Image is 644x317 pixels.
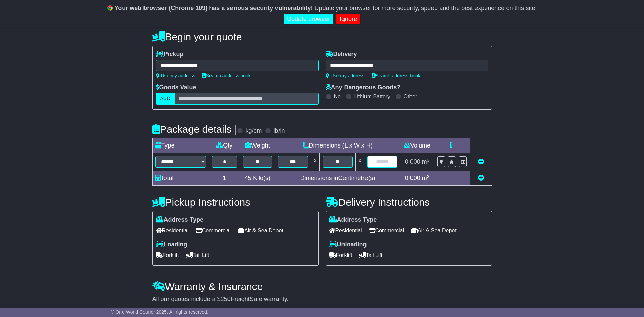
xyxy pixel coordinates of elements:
[427,158,430,163] sup: 3
[326,51,357,58] label: Delivery
[245,127,262,135] label: kg/cm
[209,138,240,153] td: Qty
[202,73,251,78] a: Search address book
[111,309,208,315] span: © One World Courier 2025. All rights reserved.
[405,175,420,181] span: 0.000
[186,250,209,261] span: Tail Lift
[273,127,285,135] label: lb/in
[326,73,365,78] a: Use my address
[284,14,333,25] a: Update browser
[326,84,401,91] label: Any Dangerous Goods?
[209,171,240,186] td: 1
[275,138,400,153] td: Dimensions (L x W x H)
[152,171,209,186] td: Total
[245,175,251,181] span: 45
[156,241,187,248] label: Loading
[422,158,430,165] span: m
[156,250,179,261] span: Forklift
[156,73,195,78] a: Use my address
[400,138,434,153] td: Volume
[354,93,390,100] label: Lithium Battery
[156,51,184,58] label: Pickup
[156,216,204,224] label: Address Type
[196,225,231,236] span: Commercial
[411,225,457,236] span: Air & Sea Depot
[156,93,175,105] label: AUD
[427,174,430,179] sup: 3
[329,216,377,224] label: Address Type
[152,123,237,135] h4: Package details |
[478,175,484,181] a: Add new item
[152,138,209,153] td: Type
[314,5,537,12] span: Update your browser for more security, speed and the best experience on this site.
[369,225,404,236] span: Commercial
[152,197,319,208] h4: Pickup Instructions
[240,171,275,186] td: Kilo(s)
[240,138,275,153] td: Weight
[334,93,341,100] label: No
[329,241,367,248] label: Unloading
[422,175,430,181] span: m
[152,31,492,42] h4: Begin your quote
[336,14,360,25] a: Ignore
[404,93,417,100] label: Other
[356,153,364,171] td: x
[152,296,492,303] div: All our quotes include a $ FreightSafe warranty.
[115,5,313,12] b: Your web browser (Chrome 109) has a serious security vulnerability!
[359,250,383,261] span: Tail Lift
[329,250,352,261] span: Forklift
[275,171,400,186] td: Dimensions in Centimetre(s)
[156,225,189,236] span: Residential
[152,281,492,292] h4: Warranty & Insurance
[156,84,196,91] label: Goods Value
[372,73,420,78] a: Search address book
[221,296,231,302] span: 250
[405,158,420,165] span: 0.000
[311,153,319,171] td: x
[238,225,283,236] span: Air & Sea Depot
[329,225,362,236] span: Residential
[478,158,484,165] a: Remove this item
[326,197,492,208] h4: Delivery Instructions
